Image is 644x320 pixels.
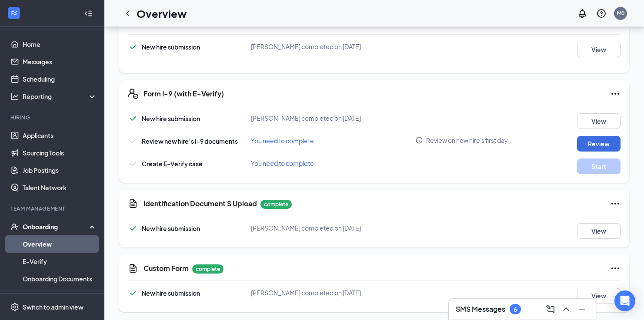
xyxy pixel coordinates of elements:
svg: Checkmark [128,223,138,234]
span: New hire submission [142,43,200,51]
svg: Collapse [84,9,93,18]
a: Activity log [23,287,97,305]
button: View [577,288,621,304]
p: complete [260,200,292,209]
div: Open Intercom Messenger [614,290,635,311]
h5: Identification Document S Upload [143,199,257,208]
h1: Overview [137,6,187,21]
svg: Checkmark [128,288,138,298]
svg: Checkmark [128,136,138,146]
div: Hiring [10,114,95,121]
span: [PERSON_NAME] completed on [DATE] [251,224,361,232]
button: ChevronUp [559,302,573,316]
a: Messages [23,53,97,70]
a: Job Postings [23,162,97,179]
svg: UserCheck [10,222,19,231]
svg: Checkmark [128,42,138,52]
svg: ChevronUp [561,304,571,314]
button: View [577,42,621,57]
svg: Ellipses [610,263,621,274]
a: E-Verify [23,253,97,270]
p: complete [192,264,224,274]
button: Review [577,136,621,152]
svg: QuestionInfo [596,8,607,19]
svg: CustomFormIcon [128,263,138,274]
svg: Ellipses [610,198,621,209]
span: You need to complete [251,137,314,145]
svg: Settings [10,303,19,311]
div: M0 [617,10,624,17]
button: ComposeMessage [544,302,557,316]
button: Minimize [575,302,589,316]
h5: Custom Form [143,264,189,273]
span: You need to complete [251,159,314,167]
span: [PERSON_NAME] completed on [DATE] [251,43,361,50]
svg: Analysis [10,92,19,101]
div: Reporting [23,92,97,101]
svg: ComposeMessage [545,304,556,314]
span: New hire submission [142,115,200,122]
svg: Ellipses [610,89,621,99]
svg: Checkmark [128,113,138,124]
a: Scheduling [23,70,97,88]
a: Onboarding Documents [23,270,97,287]
button: View [577,223,621,239]
span: New hire submission [142,224,200,232]
span: [PERSON_NAME] completed on [DATE] [251,289,361,297]
span: Review new hire’s I-9 documents [142,137,238,145]
a: Sourcing Tools [23,144,97,162]
svg: Notifications [577,8,587,19]
svg: FormI9EVerifyIcon [128,89,138,99]
span: New hire submission [142,289,200,297]
a: Talent Network [23,179,97,196]
svg: WorkstreamLogo [10,9,18,17]
button: Start [577,158,621,174]
h3: SMS Messages [456,304,505,314]
div: 6 [514,306,517,313]
svg: Minimize [577,304,587,314]
span: Review on new hire's first day [426,136,508,145]
svg: Info [415,136,423,144]
div: Team Management [10,205,95,212]
div: Switch to admin view [23,303,83,311]
span: [PERSON_NAME] completed on [DATE] [251,114,361,122]
a: Applicants [23,127,97,144]
a: Overview [23,235,97,253]
svg: Checkmark [128,158,138,169]
button: View [577,113,621,129]
a: Home [23,36,97,53]
span: Create E-Verify case [142,160,203,168]
svg: CustomFormIcon [128,198,138,209]
svg: ChevronLeft [123,8,133,19]
div: Onboarding [23,222,90,231]
h5: Form I-9 (with E-Verify) [143,89,224,99]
